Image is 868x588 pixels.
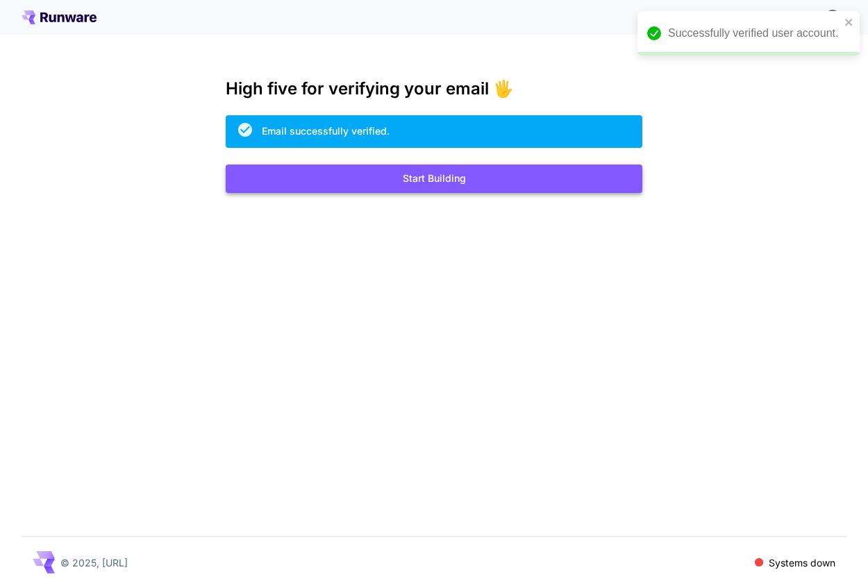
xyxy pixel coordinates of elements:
p: Systems down [769,555,835,570]
button: close [844,17,854,28]
h3: High five for verifying your email 🖐️ [226,79,642,99]
div: Successfully verified user account. [668,25,840,42]
button: Start Building [226,165,642,193]
div: Email successfully verified. [262,124,390,138]
button: In order to qualify for free credit, you need to sign up with a business email address and click ... [819,3,846,31]
p: © 2025, [URL] [60,555,128,570]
